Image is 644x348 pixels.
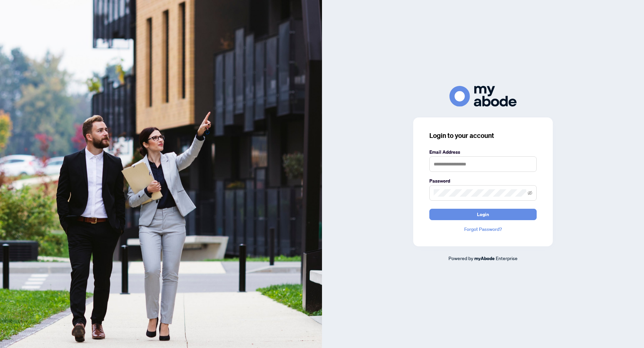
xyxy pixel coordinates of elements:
a: myAbode [474,255,495,262]
span: Login [477,209,489,220]
span: Enterprise [496,255,518,261]
a: Forgot Password? [429,226,537,233]
span: Powered by [448,255,473,261]
button: Login [429,209,537,220]
label: Password [429,177,537,185]
img: ma-logo [449,86,517,106]
span: eye-invisible [528,191,532,195]
label: Email Address [429,148,537,156]
h3: Login to your account [429,131,537,140]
